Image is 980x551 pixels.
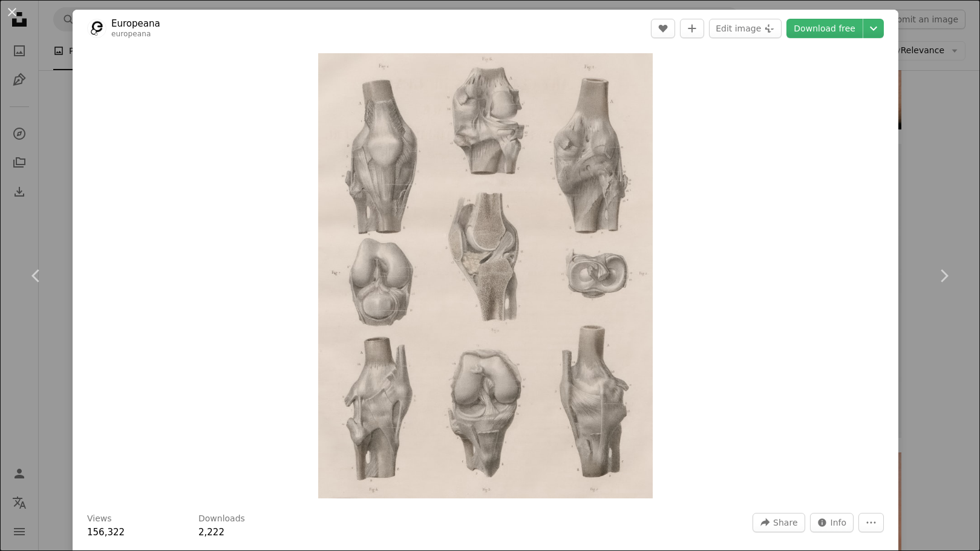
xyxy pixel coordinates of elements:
button: Like [651,19,675,38]
h3: Views [87,513,112,525]
button: Edit image [709,19,782,38]
img: a drawing of different types of bones [318,53,653,498]
button: Share this image [753,513,805,532]
button: Choose download size [863,19,884,38]
button: Add to Collection [680,19,704,38]
button: More Actions [858,513,884,532]
span: 2,222 [198,527,224,538]
button: Stats about this image [810,513,854,532]
a: Next [907,218,980,334]
button: Zoom in on this image [318,53,653,498]
a: Europeana [111,18,160,30]
a: europeana [111,30,151,38]
span: 156,322 [87,527,125,538]
span: Info [831,514,847,532]
img: Go to Europeana's profile [87,19,106,38]
span: Share [773,514,797,532]
a: Download free [786,19,863,38]
h3: Downloads [198,513,245,525]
